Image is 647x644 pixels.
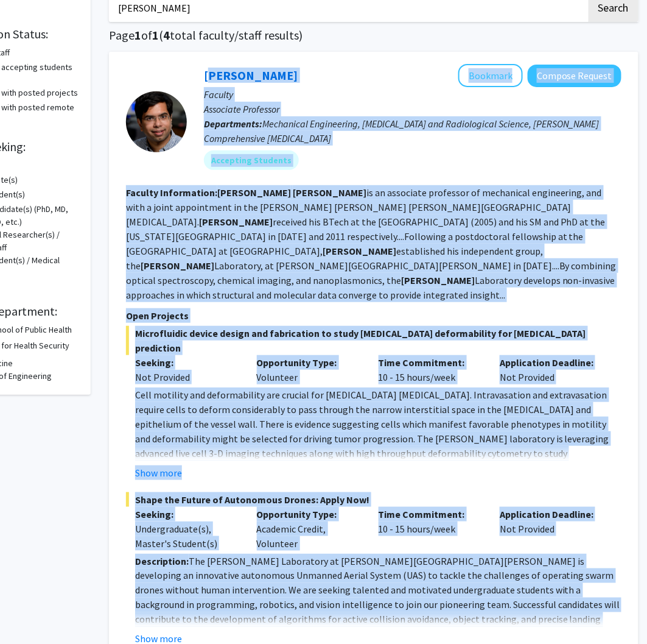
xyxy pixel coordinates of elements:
div: Not Provided [491,507,612,551]
b: Departments: [204,118,262,130]
b: [PERSON_NAME] [199,216,273,228]
button: Show more [135,465,182,480]
div: 10 - 15 hours/week [369,507,491,551]
b: [PERSON_NAME] [141,260,214,272]
p: Faculty [204,87,621,102]
p: The [PERSON_NAME] Laboratory at [PERSON_NAME][GEOGRAPHIC_DATA][PERSON_NAME] is developing an inno... [135,554,621,642]
p: Time Commitment: [379,355,482,370]
h1: Page of ( total faculty/staff results) [109,28,638,43]
span: 4 [163,27,170,43]
div: Academic Credit, Volunteer [248,507,369,551]
p: Time Commitment: [379,507,482,522]
p: Seeking: [135,507,239,522]
b: Faculty Information: [126,186,217,199]
strong: Description: [135,555,189,567]
fg-read-more: is an associate professor of mechanical engineering, and with a joint appointment in the [PERSON_... [126,186,617,301]
b: [PERSON_NAME] [323,245,396,257]
div: 10 - 15 hours/week [369,355,491,384]
p: Cell motility and deformability are crucial for [MEDICAL_DATA] [MEDICAL_DATA]. Intravasation and ... [135,387,621,475]
span: 1 [152,27,159,43]
div: Not Provided [491,355,612,384]
span: Microfluidic device design and fabrication to study [MEDICAL_DATA] deformability for [MEDICAL_DAT... [126,326,621,355]
span: Mechanical Engineering, [MEDICAL_DATA] and Radiological Science, [PERSON_NAME] Comprehensive [MED... [204,118,600,144]
div: Volunteer [248,355,369,384]
b: [PERSON_NAME] [293,186,366,199]
div: Undergraduate(s), Master's Student(s) [135,522,239,551]
p: Opportunity Type: [257,507,360,522]
p: Opportunity Type: [257,355,360,370]
p: Open Projects [126,308,621,323]
span: Shape the Future of Autonomous Drones: Apply Now! [126,492,621,507]
iframe: Chat [9,589,52,635]
div: Not Provided [135,370,239,384]
button: Add Ishan Barman to Bookmarks [458,64,523,87]
p: Application Deadline: [500,355,603,370]
span: 1 [135,27,141,43]
a: [PERSON_NAME] [204,68,298,83]
b: [PERSON_NAME] [217,186,291,199]
p: Associate Professor [204,102,621,116]
b: [PERSON_NAME] [401,274,475,286]
button: Compose Request to Ishan Barman [528,65,621,87]
p: Seeking: [135,355,239,370]
p: Application Deadline: [500,507,603,522]
mat-chip: Accepting Students [204,150,299,170]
